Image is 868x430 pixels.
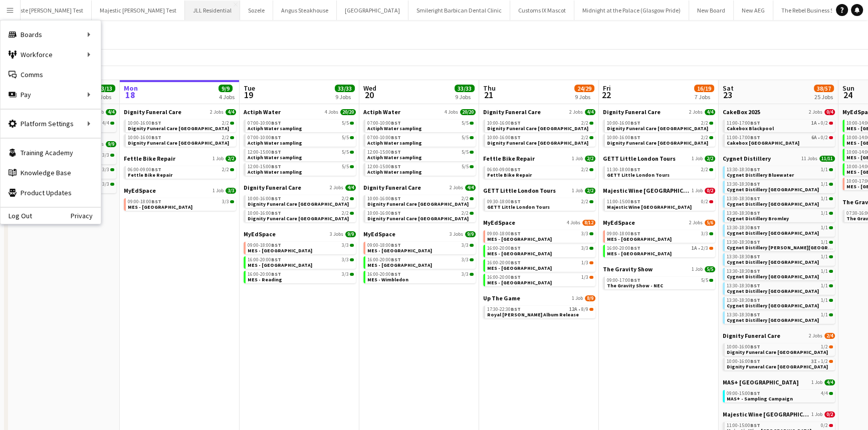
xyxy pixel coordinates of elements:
[750,181,760,187] span: BST
[363,108,400,116] span: Actiph Water
[801,156,817,162] span: 11 Jobs
[363,230,476,285] div: MyEdSpace3 Jobs9/909:00-18:00BST3/3MES - [GEOGRAPHIC_DATA]16:00-20:00BST3/3MES - [GEOGRAPHIC_DATA...
[462,164,469,169] span: 5/5
[248,195,354,207] a: 10:00-16:00BST2/2Dignity Funeral Care [GEOGRAPHIC_DATA]
[124,155,236,187] div: Fettle Bike Repair1 Job2/206:00-09:00BST2/2Fettle Bike Repair
[819,156,835,162] span: 11/11
[462,150,469,155] span: 5/5
[689,220,703,226] span: 2 Jobs
[603,187,690,194] span: Majestic Wine Christchurch
[572,156,583,162] span: 1 Job
[151,120,161,126] span: BST
[128,125,229,132] span: Dignity Funeral Care Aberdeen
[222,135,229,140] span: 2/2
[727,210,833,221] a: 13:30-18:30BST1/1Cygnet Distillery Bromley
[391,210,401,216] span: BST
[367,135,401,140] span: 07:00-10:00
[607,172,670,178] span: GETT Little London Tours
[450,231,463,237] span: 3 Jobs
[345,185,356,191] span: 4/4
[226,109,236,115] span: 4/4
[483,108,541,116] span: Dignity Funeral Care
[462,211,469,216] span: 2/2
[585,188,595,194] span: 2/2
[248,210,354,221] a: 10:00-16:00BST2/2Dignity Funeral Care [GEOGRAPHIC_DATA]
[603,219,715,226] a: MyEdSpace2 Jobs5/6
[487,172,532,178] span: Fettle Bike Repair
[607,121,640,126] span: 10:00-16:00
[487,125,588,132] span: Dignity Funeral Care Aberdeen
[630,230,640,237] span: BST
[363,230,476,238] a: MyEdSpace3 Jobs9/9
[727,172,794,178] span: Cygnet Distillery Bluewater
[342,135,349,140] span: 5/5
[248,154,302,161] span: Actiph Water sampling
[244,108,356,116] a: Actiph Water4 Jobs20/20
[572,188,583,194] span: 1 Job
[821,225,828,230] span: 1/1
[128,204,192,210] span: MES - Northfield
[821,240,828,245] span: 1/1
[1,65,101,85] a: Comms
[363,184,476,191] a: Dignity Funeral Care2 Jobs4/4
[363,108,476,116] a: Actiph Water4 Jobs20/20
[487,204,550,210] span: GETT Little London Tours
[244,230,356,238] a: MyEdSpace3 Jobs9/9
[465,185,476,191] span: 4/4
[607,167,640,172] span: 11:30-18:00
[603,108,715,155] div: Dignity Funeral Care2 Jobs4/410:00-16:00BST2/2Dignity Funeral Care [GEOGRAPHIC_DATA]10:00-16:00BS...
[581,231,588,236] span: 3/3
[465,231,476,237] span: 9/9
[325,109,338,115] span: 4 Jobs
[734,1,773,20] button: New AEG
[244,230,356,285] div: MyEdSpace3 Jobs9/909:00-18:00BST3/3MES - [GEOGRAPHIC_DATA]16:00-20:00BST3/3MES - [GEOGRAPHIC_DATA...
[821,196,828,201] span: 1/1
[1,163,101,183] a: Knowledge Base
[367,125,422,132] span: Actiph Water sampling
[367,134,474,146] a: 07:00-10:00BST5/5Actiph Water sampling
[248,140,302,146] span: Actiph Water sampling
[248,125,302,132] span: Actiph Water sampling
[607,135,640,140] span: 10:00-16:00
[128,198,234,210] a: 09:00-18:00BST3/3MES - [GEOGRAPHIC_DATA]
[705,188,715,194] span: 0/2
[367,154,422,161] span: Actiph Water sampling
[330,231,343,237] span: 3 Jobs
[723,108,760,116] span: CakeBox 2025
[750,195,760,202] span: BST
[185,1,240,20] button: JLL Residential
[102,182,109,187] span: 3/3
[271,163,281,170] span: BST
[811,135,817,140] span: 6A
[483,187,595,219] div: GETT Little London Tours1 Job2/209:30-18:00BST2/2GETT Little London Tours
[248,163,354,175] a: 12:00-15:00BST5/5Actiph Water sampling
[727,186,819,193] span: Cygnet Distillery Brighton
[821,135,828,140] span: 0/2
[701,231,708,236] span: 3/3
[603,155,715,187] div: GETT Little London Tours1 Job2/211:30-18:00BST2/2GETT Little London Tours
[367,211,401,216] span: 10:00-16:00
[727,135,833,140] div: •
[342,211,349,216] span: 2/2
[727,195,833,207] a: 13:30-18:30BST1/1Cygnet Distillery [GEOGRAPHIC_DATA]
[727,166,833,178] a: 13:30-18:30BST1/1Cygnet Distillery Bluewater
[487,140,588,146] span: Dignity Funeral Care Southampton
[607,199,640,204] span: 11:00-15:00
[124,187,156,194] span: MyEdSpace
[226,156,236,162] span: 2/2
[483,155,595,162] a: Fettle Bike Repair1 Job2/2
[128,134,234,146] a: 10:00-16:00BST2/2Dignity Funeral Care [GEOGRAPHIC_DATA]
[124,155,236,162] a: Fettle Bike Repair1 Job2/2
[483,219,595,226] a: MyEdSpace4 Jobs8/12
[128,172,172,178] span: Fettle Bike Repair
[244,108,356,184] div: Actiph Water4 Jobs20/2007:00-10:00BST5/5Actiph Water sampling07:00-10:00BST5/5Actiph Water sampli...
[248,201,349,207] span: Dignity Funeral Care Aberdeen
[727,134,833,146] a: 11:00-17:00BST6A•0/2Cakebox [GEOGRAPHIC_DATA]
[727,182,760,187] span: 13:30-18:30
[363,108,476,184] div: Actiph Water4 Jobs20/2007:00-10:00BST5/5Actiph Water sampling07:00-10:00BST5/5Actiph Water sampli...
[408,1,510,20] button: Smileright Barbican Dental Clinic
[244,108,281,116] span: Actiph Water
[750,120,760,126] span: BST
[212,188,224,194] span: 1 Job
[727,230,819,236] span: Cygnet Distillery Cardiff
